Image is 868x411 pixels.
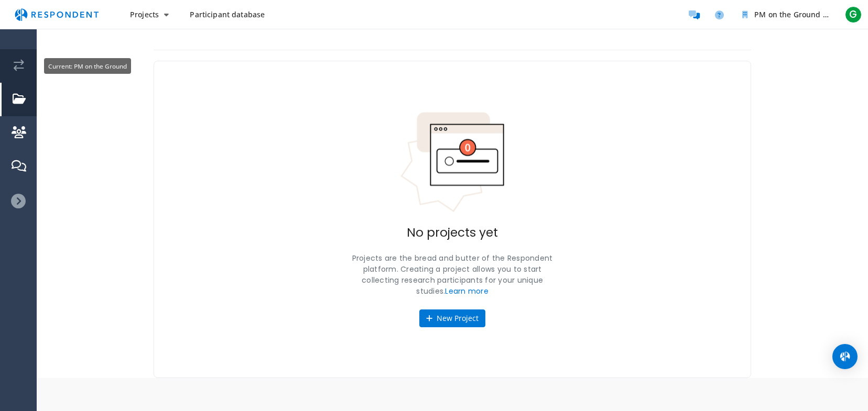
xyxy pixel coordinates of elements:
md-tooltip: Current: PM on the Ground [44,58,131,74]
a: Learn more [445,286,489,296]
img: respondent-logo.png [8,5,105,25]
a: Message participants [683,4,704,25]
button: G [843,5,864,24]
button: PM on the Ground Team [734,5,839,24]
button: New Project [419,309,485,327]
span: PM on the Ground Team [754,9,842,19]
a: Help and support [709,4,730,25]
button: Projects [122,5,177,24]
span: Projects [130,9,159,19]
span: Participant database [190,9,265,19]
span: G [845,6,862,23]
a: Participant database [181,5,273,24]
img: No projects indicator [400,112,505,213]
h2: No projects yet [407,226,498,240]
div: Open Intercom Messenger [832,344,858,369]
p: Projects are the bread and butter of the Respondent platform. Creating a project allows you to st... [348,253,557,297]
